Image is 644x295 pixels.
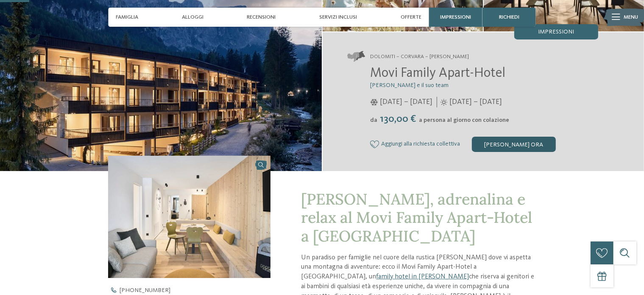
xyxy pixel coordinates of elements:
[370,99,378,106] i: Orari d'apertura inverno
[319,14,357,20] span: Servizi inclusi
[378,114,418,124] span: 130,00 €
[370,67,505,80] span: Movi Family Apart-Hotel
[182,14,204,20] span: Alloggi
[401,14,421,20] span: Offerte
[419,117,509,123] span: a persona al giorno con colazione
[538,29,574,35] span: Impressioni
[247,14,276,20] span: Recensioni
[382,141,460,148] span: Aggiungi alla richiesta collettiva
[116,14,138,20] span: Famiglia
[108,156,270,278] img: Una stupenda vacanza in famiglia a Corvara
[370,53,469,61] span: Dolomiti – Corvara – [PERSON_NAME]
[449,97,502,107] span: [DATE] – [DATE]
[441,99,448,106] i: Orari d'apertura estate
[120,287,170,293] span: [PHONE_NUMBER]
[472,137,556,152] div: [PERSON_NAME] ora
[370,82,449,88] span: [PERSON_NAME] e il suo team
[440,14,471,20] span: Impressioni
[380,97,433,107] span: [DATE] – [DATE]
[108,287,284,293] a: [PHONE_NUMBER]
[376,273,469,280] a: family hotel in [PERSON_NAME]
[499,14,519,20] span: richiedi
[301,189,532,245] span: [PERSON_NAME], adrenalina e relax al Movi Family Apart-Hotel a [GEOGRAPHIC_DATA]
[370,117,377,123] span: da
